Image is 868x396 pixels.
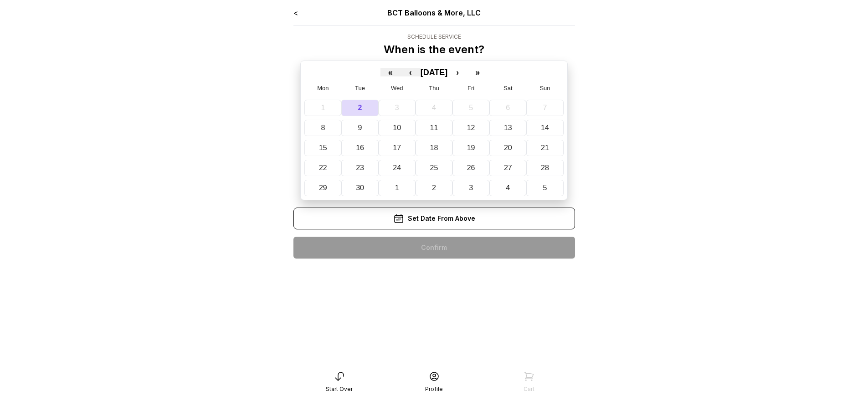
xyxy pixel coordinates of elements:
button: September 11, 2025 [416,120,452,136]
p: When is the event? [384,42,484,57]
button: September 29, 2025 [304,180,341,196]
abbr: September 26, 2025 [467,164,475,172]
button: September 15, 2025 [304,140,341,156]
abbr: September 21, 2025 [541,144,549,152]
abbr: September 22, 2025 [319,164,327,172]
button: September 4, 2025 [416,100,452,116]
abbr: September 6, 2025 [506,104,510,112]
div: Schedule Service [384,33,484,41]
button: September 27, 2025 [489,160,526,176]
div: BCT Balloons & More, LLC [349,7,519,18]
button: › [447,68,467,76]
div: Cart [524,386,534,393]
abbr: September 3, 2025 [395,104,399,112]
abbr: September 10, 2025 [393,124,401,132]
button: September 23, 2025 [341,160,378,176]
abbr: September 11, 2025 [430,124,438,132]
button: October 3, 2025 [452,180,489,196]
button: » [467,68,488,76]
button: September 21, 2025 [526,140,563,156]
button: [DATE] [421,68,448,76]
button: October 5, 2025 [526,180,563,196]
span: [DATE] [421,68,448,77]
button: « [380,68,401,76]
abbr: September 18, 2025 [430,144,438,152]
abbr: September 14, 2025 [541,124,549,132]
button: ‹ [401,68,421,76]
button: September 12, 2025 [452,120,489,136]
button: September 30, 2025 [341,180,378,196]
abbr: October 2, 2025 [432,184,436,192]
abbr: September 1, 2025 [321,104,325,112]
button: September 16, 2025 [341,140,378,156]
abbr: Wednesday [391,85,403,91]
button: September 2, 2025 [341,100,378,116]
button: September 22, 2025 [304,160,341,176]
abbr: Friday [467,85,474,91]
button: September 9, 2025 [341,120,378,136]
button: September 19, 2025 [452,140,489,156]
abbr: September 5, 2025 [469,104,473,112]
abbr: September 15, 2025 [319,144,327,152]
abbr: September 9, 2025 [358,124,362,132]
abbr: Sunday [539,85,550,91]
button: September 17, 2025 [379,140,416,156]
button: September 28, 2025 [526,160,563,176]
abbr: October 5, 2025 [543,184,547,192]
button: September 13, 2025 [489,120,526,136]
button: September 26, 2025 [452,160,489,176]
div: Start Over [326,386,353,393]
button: September 25, 2025 [416,160,452,176]
abbr: September 27, 2025 [504,164,512,172]
button: September 18, 2025 [416,140,452,156]
abbr: September 19, 2025 [467,144,475,152]
abbr: October 1, 2025 [395,184,399,192]
abbr: September 23, 2025 [356,164,364,172]
button: October 1, 2025 [379,180,416,196]
abbr: September 30, 2025 [356,184,364,192]
abbr: Tuesday [355,85,365,91]
abbr: Monday [317,85,329,91]
abbr: September 17, 2025 [393,144,401,152]
button: September 3, 2025 [379,100,416,116]
abbr: September 28, 2025 [541,164,549,172]
div: Set Date From Above [293,208,575,229]
abbr: October 3, 2025 [469,184,473,192]
button: October 4, 2025 [489,180,526,196]
button: October 2, 2025 [416,180,452,196]
abbr: September 12, 2025 [467,124,475,132]
div: Profile [425,386,443,393]
abbr: September 8, 2025 [321,124,325,132]
button: September 6, 2025 [489,100,526,116]
abbr: September 13, 2025 [504,124,512,132]
abbr: September 7, 2025 [543,104,547,112]
abbr: Thursday [429,85,439,91]
abbr: Saturday [503,85,513,91]
button: September 14, 2025 [526,120,563,136]
button: September 20, 2025 [489,140,526,156]
abbr: September 24, 2025 [393,164,401,172]
abbr: September 16, 2025 [356,144,364,152]
button: September 10, 2025 [379,120,416,136]
abbr: September 4, 2025 [432,104,436,112]
button: September 5, 2025 [452,100,489,116]
abbr: September 29, 2025 [319,184,327,192]
abbr: September 2, 2025 [358,104,362,112]
a: < [293,8,298,17]
abbr: September 25, 2025 [430,164,438,172]
button: September 24, 2025 [379,160,416,176]
button: September 1, 2025 [304,100,341,116]
abbr: October 4, 2025 [506,184,510,192]
abbr: September 20, 2025 [504,144,512,152]
button: September 7, 2025 [526,100,563,116]
button: September 8, 2025 [304,120,341,136]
